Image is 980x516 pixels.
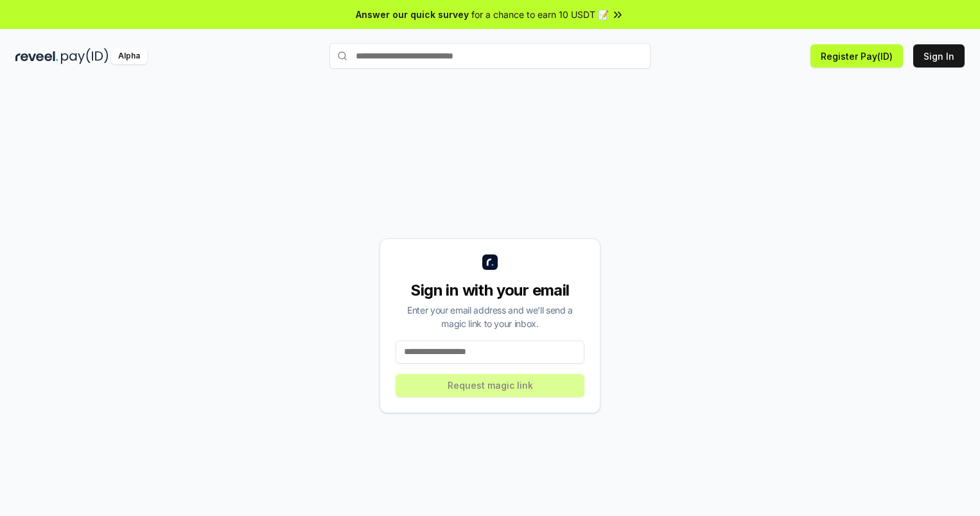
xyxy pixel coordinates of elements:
img: reveel_dark [15,48,58,64]
span: Answer our quick survey [356,8,469,21]
img: pay_id [61,48,109,64]
button: Register Pay(ID) [810,44,903,67]
div: Enter your email address and we’ll send a magic link to your inbox. [396,303,584,330]
img: logo_small [482,254,498,270]
span: for a chance to earn 10 USDT 📝 [471,8,609,21]
button: Sign In [913,44,965,67]
div: Alpha [111,48,147,64]
div: Sign in with your email [396,280,584,301]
